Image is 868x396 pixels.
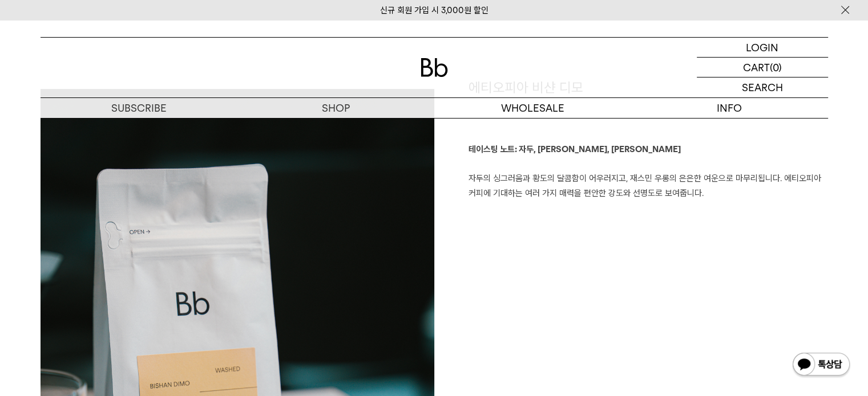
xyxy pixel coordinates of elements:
[792,352,851,379] img: 카카오톡 채널 1:1 채팅 버튼
[380,5,488,15] a: 신규 회원 가입 시 3,000원 할인
[421,58,448,77] img: 로고
[469,144,681,154] b: 테이스팅 노트: 자두, [PERSON_NAME], [PERSON_NAME]
[434,98,631,118] p: WHOLESALE
[770,58,782,77] p: (0)
[469,142,828,201] p: 자두의 싱그러움과 황도의 달콤함이 어우러지고, 재스민 우롱의 은은한 여운으로 마무리됩니다. 에티오피아 커피에 기대하는 여러 가지 매력을 편안한 강도와 선명도로 보여줍니다.
[697,38,828,58] a: LOGIN
[742,77,783,97] p: SEARCH
[697,58,828,77] a: CART (0)
[41,98,237,118] a: SUBSCRIBE
[743,58,770,77] p: CART
[631,98,828,118] p: INFO
[237,98,434,118] a: SHOP
[746,38,778,57] p: LOGIN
